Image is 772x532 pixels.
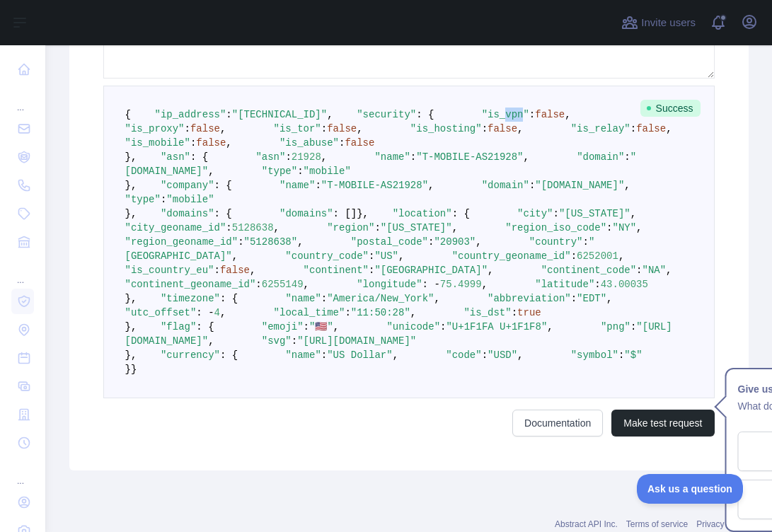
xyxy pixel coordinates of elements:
button: Make test request [611,410,714,436]
span: : [618,349,624,361]
span: "unicode" [386,321,440,332]
span: : [553,208,559,219]
span: }, [125,151,137,163]
span: false [535,109,565,120]
span: : [185,123,190,134]
span: : [594,279,600,290]
span: , [636,222,642,233]
span: 21928 [292,151,321,163]
span: : [529,180,535,191]
span: 75.4999 [440,279,482,290]
span: , [434,293,439,304]
span: : - [422,279,440,290]
span: "is_dst" [463,307,511,318]
span: }, [125,208,137,219]
span: 6252001 [577,250,618,262]
span: Invite users [641,15,696,31]
span: } [125,364,131,375]
span: , [624,180,630,191]
span: "region_geoname_id" [125,236,238,248]
span: "latitude" [535,279,594,290]
span: "NA" [643,265,667,276]
span: , [297,236,303,248]
span: 43.00035 [601,279,648,290]
span: , [357,123,362,134]
span: : [285,151,291,163]
span: , [666,265,672,276]
span: "location" [393,208,452,219]
span: : [410,151,416,163]
span: "domain" [577,151,624,163]
span: "is_relay" [571,123,630,134]
span: "asn" [255,151,285,163]
span: "[TECHNICAL_ID]" [232,109,327,120]
span: , [220,123,226,134]
a: Privacy policy [696,519,748,529]
span: , [226,137,231,149]
span: "svg" [262,335,292,347]
span: : { [214,208,232,219]
span: , [517,123,523,134]
span: "country_code" [285,250,369,262]
span: : [345,307,350,318]
span: : [440,321,446,332]
span: 6255149 [262,279,304,290]
span: "name" [280,180,315,191]
span: , [565,109,570,120]
span: false [220,265,250,276]
span: false [345,137,374,149]
span: : [630,123,636,134]
span: : [190,137,196,149]
span: "America/New_York" [327,293,434,304]
span: "🇺🇸" [309,321,333,332]
span: "T-MOBILE-AS21928" [416,151,523,163]
span: : [238,236,243,248]
button: Invite users [618,11,698,34]
span: "mobile" [166,194,214,205]
span: false [327,123,357,134]
span: "longitude" [357,279,422,290]
span: , [232,250,238,262]
span: "is_hosting" [410,123,482,134]
a: Abstract API Inc. [555,519,618,529]
span: : [529,109,535,120]
span: "USD" [488,349,517,361]
span: , [327,109,333,120]
span: }, [125,293,137,304]
span: true [517,307,541,318]
span: { [125,109,131,120]
span: "20903" [434,236,476,248]
span: , [333,321,339,332]
span: "is_country_eu" [125,265,214,276]
span: , [208,335,214,347]
span: "domain" [482,180,529,191]
span: , [630,208,636,219]
span: , [393,349,398,361]
span: , [547,321,553,332]
span: : [214,265,220,276]
span: "type" [125,194,161,205]
span: "type" [262,166,297,177]
span: "city_geoname_id" [125,222,226,233]
span: "NY" [612,222,636,233]
a: Terms of service [626,519,688,529]
span: , [250,265,255,276]
span: "[URL][DOMAIN_NAME]" [297,335,416,347]
span: "[GEOGRAPHIC_DATA]" [374,265,488,276]
span: "U+1F1FA U+1F1F8" [446,321,547,332]
span: "timezone" [161,293,220,304]
span: : [482,123,488,134]
iframe: Toggle Customer Support [637,474,744,504]
span: , [524,151,529,163]
span: : [161,194,166,205]
span: , [398,250,404,262]
span: : { [214,180,232,191]
span: "png" [601,321,630,332]
span: : [255,279,261,290]
span: "city" [517,208,553,219]
span: : [374,222,380,233]
span: "region_iso_code" [505,222,606,233]
span: : [226,222,231,233]
span: "security" [357,109,416,120]
span: "11:50:28" [351,307,410,318]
